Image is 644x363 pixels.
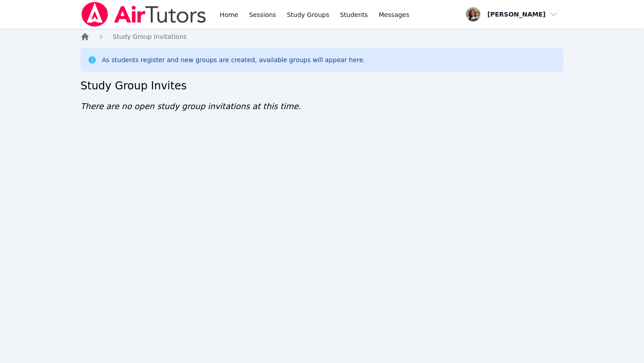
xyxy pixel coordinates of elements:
h2: Study Group Invites [80,79,563,93]
span: Messages [379,10,410,19]
span: There are no open study group invitations at this time. [80,101,301,111]
img: Air Tutors [80,2,207,27]
div: As students register and new groups are created, available groups will appear here. [102,55,365,64]
nav: Breadcrumb [80,32,563,41]
a: Study Group Invitations [113,32,186,41]
span: Study Group Invitations [113,33,186,40]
